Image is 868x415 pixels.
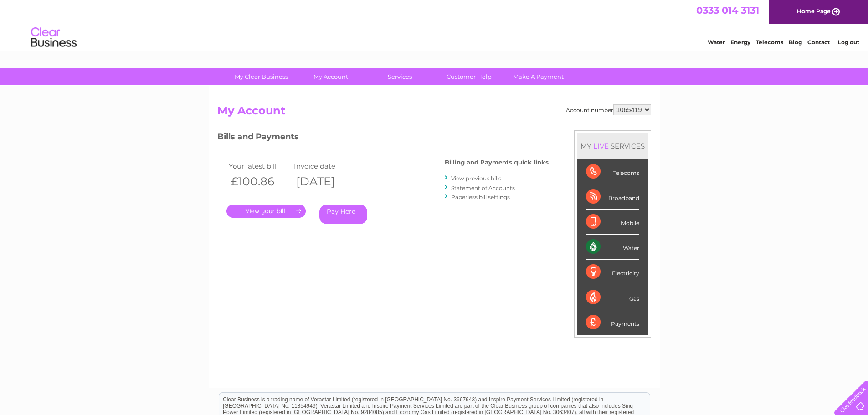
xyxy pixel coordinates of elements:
[807,39,830,46] a: Contact
[292,172,357,191] th: [DATE]
[789,39,802,46] a: Blog
[586,159,639,184] div: Telecoms
[226,205,306,218] a: .
[445,159,549,166] h4: Billing and Payments quick links
[730,39,750,46] a: Energy
[451,184,515,191] a: Statement of Accounts
[217,104,651,122] h2: My Account
[431,68,507,85] a: Customer Help
[838,39,859,46] a: Log out
[362,68,437,85] a: Services
[586,235,639,260] div: Water
[586,184,639,210] div: Broadband
[756,39,783,46] a: Telecoms
[591,142,611,150] div: LIVE
[292,160,357,172] td: Invoice date
[586,210,639,235] div: Mobile
[224,68,299,85] a: My Clear Business
[219,5,650,44] div: Clear Business is a trading name of Verastar Limited (registered in [GEOGRAPHIC_DATA] No. 3667643...
[293,68,368,85] a: My Account
[226,160,292,172] td: Your latest bill
[451,175,501,182] a: View previous bills
[451,194,510,200] a: Paperless bill settings
[577,133,648,159] div: MY SERVICES
[586,310,639,335] div: Payments
[319,205,367,224] a: Pay Here
[217,130,549,146] h3: Bills and Payments
[708,39,725,46] a: Water
[226,172,292,191] th: £100.86
[501,68,576,85] a: Make A Payment
[31,24,77,51] img: logo.png
[586,285,639,310] div: Gas
[566,104,651,115] div: Account number
[696,5,759,16] a: 0333 014 3131
[586,260,639,285] div: Electricity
